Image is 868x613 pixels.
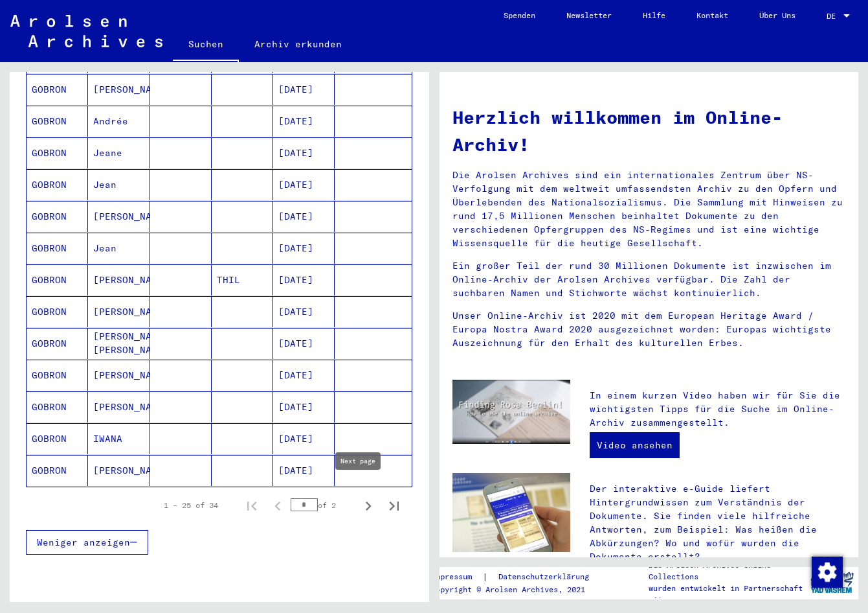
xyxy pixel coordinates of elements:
[27,391,88,422] mat-cell: GOBRON
[273,360,335,391] mat-cell: [DATE]
[381,492,407,518] button: Last page
[590,432,680,458] a: Video ansehen
[273,296,335,327] mat-cell: [DATE]
[27,74,88,105] mat-cell: GOBRON
[590,482,845,564] p: Der interaktive e-Guide liefert Hintergrundwissen zum Verständnis der Dokumente. Sie finden viele...
[291,499,355,511] div: of 2
[239,492,265,518] button: First page
[27,328,88,359] mat-cell: GOBRON
[88,455,150,486] mat-cell: [PERSON_NAME]
[273,455,335,486] mat-cell: [DATE]
[273,106,335,137] mat-cell: [DATE]
[88,423,150,454] mat-cell: IWANA
[452,473,570,552] img: eguide.jpg
[488,570,605,584] a: Datenschutzerklärung
[88,328,150,359] mat-cell: [PERSON_NAME]. [PERSON_NAME]
[431,570,482,584] a: Impressum
[273,201,335,232] mat-cell: [DATE]
[88,74,150,105] mat-cell: [PERSON_NAME]
[88,137,150,168] mat-cell: Jeane
[431,584,605,596] p: Copyright © Arolsen Archives, 2021
[273,423,335,454] mat-cell: [DATE]
[452,309,846,350] p: Unser Online-Archiv ist 2020 mit dem European Heritage Award / Europa Nostra Award 2020 ausgezeic...
[827,12,841,21] span: DE
[88,169,150,200] mat-cell: Jean
[452,259,846,300] p: Ein großer Teil der rund 30 Millionen Dokumente ist inzwischen im Online-Archiv der Arolsen Archi...
[265,492,291,518] button: Previous page
[27,106,88,137] mat-cell: GOBRON
[273,74,335,105] mat-cell: [DATE]
[88,106,150,137] mat-cell: Andrée
[273,328,335,359] mat-cell: [DATE]
[27,201,88,232] mat-cell: GOBRON
[212,264,273,295] mat-cell: THIL
[649,559,806,583] p: Die Arolsen Archives Online-Collections
[273,264,335,295] mat-cell: [DATE]
[164,500,218,511] div: 1 – 25 of 34
[808,566,856,599] img: yv_logo.png
[239,29,357,60] a: Archiv erkunden
[27,423,88,454] mat-cell: GOBRON
[812,557,843,588] img: Zustimmung ändern
[37,537,130,548] span: Weniger anzeigen
[173,29,239,62] a: Suchen
[355,492,381,518] button: Next page
[590,389,845,430] p: In einem kurzen Video haben wir für Sie die wichtigsten Tipps für die Suche im Online-Archiv zusa...
[88,233,150,264] mat-cell: Jean
[273,391,335,422] mat-cell: [DATE]
[273,233,335,264] mat-cell: [DATE]
[452,104,846,158] h1: Herzlich willkommen im Online-Archiv!
[452,380,570,444] img: video.jpg
[431,570,605,584] div: |
[88,296,150,327] mat-cell: [PERSON_NAME]
[88,391,150,422] mat-cell: [PERSON_NAME]
[27,137,88,168] mat-cell: GOBRON
[27,264,88,295] mat-cell: GOBRON
[273,169,335,200] mat-cell: [DATE]
[27,296,88,327] mat-cell: GOBRON
[10,15,162,47] img: Arolsen_neg.svg
[649,583,806,606] p: wurden entwickelt in Partnerschaft mit
[452,168,846,250] p: Die Arolsen Archives sind ein internationales Zentrum über NS-Verfolgung mit dem weltweit umfasse...
[27,169,88,200] mat-cell: GOBRON
[88,264,150,295] mat-cell: [PERSON_NAME]
[27,455,88,486] mat-cell: GOBRON
[88,201,150,232] mat-cell: [PERSON_NAME]
[27,360,88,391] mat-cell: GOBRON
[26,530,148,555] button: Weniger anzeigen
[27,233,88,264] mat-cell: GOBRON
[88,360,150,391] mat-cell: [PERSON_NAME]
[273,137,335,168] mat-cell: [DATE]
